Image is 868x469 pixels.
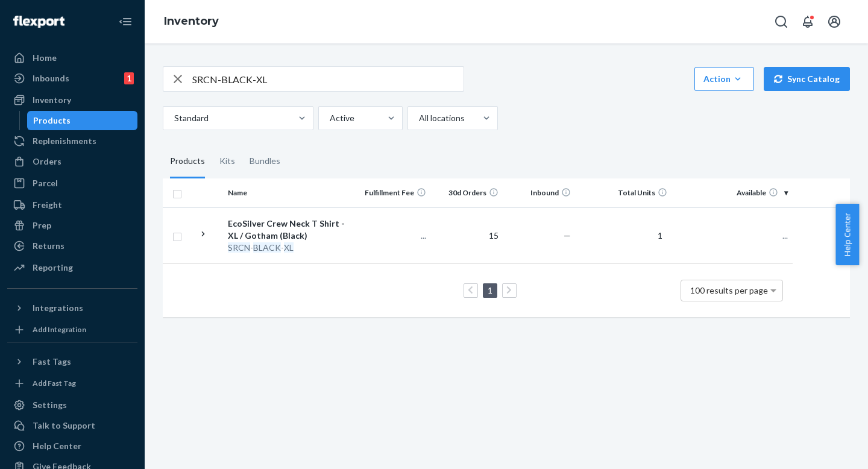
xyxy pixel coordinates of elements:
button: Fast Tags [7,352,137,371]
div: Bundles [250,145,280,178]
a: Orders [7,152,137,171]
th: Name [223,178,359,207]
a: Inventory [164,14,219,28]
a: Prep [7,216,137,235]
div: EcoSilver Crew Neck T Shirt - XL / Gotham (Black) [228,218,354,242]
div: Add Fast Tag [33,378,76,388]
th: Fulfillment Fee [359,178,431,207]
a: Add Fast Tag [7,376,137,391]
input: All locations [418,112,419,124]
div: Parcel [33,177,58,189]
a: Help Center [7,436,137,456]
a: Add Integration [7,323,137,337]
div: Inventory [33,94,71,106]
div: 1 [124,72,134,84]
div: Kits [219,145,235,178]
th: Total Units [576,178,672,207]
div: Freight [33,199,62,211]
img: Flexport logo [13,16,64,28]
input: Active [329,112,330,124]
div: Add Integration [33,324,86,335]
input: Standard [173,112,174,124]
ol: breadcrumbs [154,4,228,39]
div: Prep [33,219,51,231]
div: Action [703,73,745,85]
a: Page 1 is your current page [485,285,495,295]
button: Open Search Box [769,10,793,34]
button: Integrations [7,298,137,318]
em: XL [284,242,294,253]
button: Help Center [835,204,859,265]
td: 15 [431,207,503,263]
div: Returns [33,240,64,252]
div: Products [170,145,205,178]
div: Inbounds [33,72,69,84]
button: Sync Catalog [764,67,850,91]
th: Inbound [503,178,576,207]
em: SRCN [228,242,250,253]
span: 100 results per page [690,285,768,295]
div: Products [33,115,71,127]
div: Settings [33,399,67,411]
button: Action [694,67,754,91]
a: Talk to Support [7,416,137,435]
input: Search inventory by name or sku [192,67,464,91]
th: Available [672,178,793,207]
a: Parcel [7,174,137,193]
div: Reporting [33,262,73,274]
div: Fast Tags [33,356,71,368]
a: Inventory [7,90,137,110]
a: Returns [7,236,137,256]
button: Open account menu [822,10,846,34]
div: Replenishments [33,135,96,147]
div: Orders [33,156,61,168]
div: Integrations [33,302,83,314]
a: Freight [7,195,137,215]
button: Close Navigation [113,10,137,34]
div: Home [33,52,57,64]
div: Help Center [33,440,81,452]
p: ... [363,230,426,242]
span: 1 [653,230,667,241]
button: Open notifications [796,10,820,34]
a: Products [27,111,138,130]
div: Talk to Support [33,420,95,432]
a: Reporting [7,258,137,277]
a: Inbounds1 [7,69,137,88]
span: — [564,230,571,241]
a: Replenishments [7,131,137,151]
a: Settings [7,395,137,415]
p: ... [677,230,788,242]
em: BLACK [253,242,281,253]
a: Home [7,48,137,68]
div: - - [228,242,354,254]
th: 30d Orders [431,178,503,207]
